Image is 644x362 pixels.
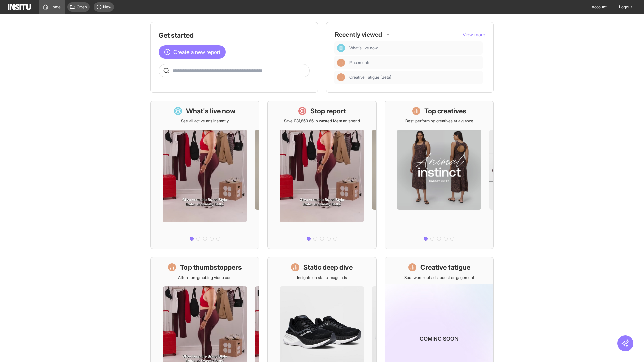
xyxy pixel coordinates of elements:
[424,106,466,116] h1: Top creatives
[349,60,480,65] span: Placements
[186,106,236,116] h1: What's live now
[103,4,111,10] span: New
[50,4,61,10] span: Home
[337,44,345,52] div: Dashboard
[159,31,310,40] h1: Get started
[405,118,473,124] p: Best-performing creatives at a glance
[159,45,226,59] button: Create a new report
[173,48,220,56] span: Create a new report
[8,4,31,10] img: Logo
[349,75,480,80] span: Creative Fatigue [Beta]
[385,101,494,249] a: Top creativesBest-performing creatives at a glance
[337,73,345,81] div: Insights
[463,32,485,37] span: View more
[284,118,360,124] p: Save £31,859.66 in wasted Meta ad spend
[349,45,378,51] span: What's live now
[349,45,480,51] span: What's live now
[181,118,229,124] p: See all active ads instantly
[77,4,87,10] span: Open
[150,101,259,249] a: What's live nowSee all active ads instantly
[267,101,376,249] a: Stop reportSave £31,859.66 in wasted Meta ad spend
[337,59,345,67] div: Insights
[180,263,242,272] h1: Top thumbstoppers
[303,263,353,272] h1: Static deep dive
[178,275,231,280] p: Attention-grabbing video ads
[349,75,391,80] span: Creative Fatigue [Beta]
[297,275,347,280] p: Insights on static image ads
[310,106,346,116] h1: Stop report
[349,60,370,65] span: Placements
[463,31,485,38] button: View more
